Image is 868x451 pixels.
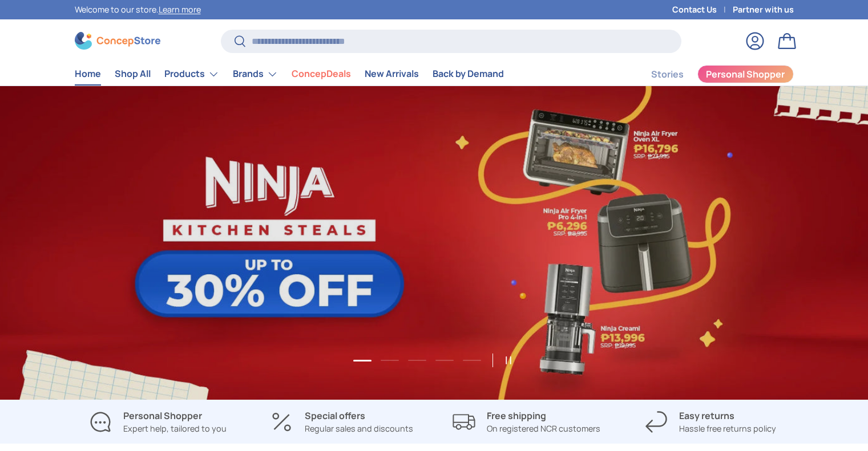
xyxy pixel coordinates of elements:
summary: Brands [226,63,285,86]
span: Personal Shopper [706,70,785,79]
img: ConcepStore [75,32,160,50]
p: Welcome to our store. [75,3,201,16]
a: Learn more [159,4,201,15]
p: Expert help, tailored to you [123,422,227,435]
strong: Easy returns [679,409,734,422]
nav: Primary [75,63,504,86]
p: On registered NCR customers [487,422,600,435]
p: Hassle free returns policy [679,422,776,435]
strong: Free shipping [487,409,546,422]
nav: Secondary [624,63,794,86]
strong: Special offers [305,409,365,422]
a: Partner with us [733,3,794,16]
a: New Arrivals [365,63,419,85]
a: Shop All [115,63,151,85]
a: Contact Us [672,3,733,16]
a: Stories [651,63,684,86]
a: Back by Demand [433,63,504,85]
a: Special offers Regular sales and discounts [259,409,425,435]
strong: Personal Shopper [123,409,202,422]
a: Personal Shopper [697,65,794,83]
a: Personal Shopper Expert help, tailored to you [75,409,241,435]
a: ConcepDeals [292,63,351,85]
p: Regular sales and discounts [305,422,413,435]
a: Brands [233,63,278,86]
a: Easy returns Hassle free returns policy [628,409,794,435]
a: Home [75,63,101,85]
a: Products [164,63,219,86]
summary: Products [158,63,226,86]
a: Free shipping On registered NCR customers [443,409,609,435]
